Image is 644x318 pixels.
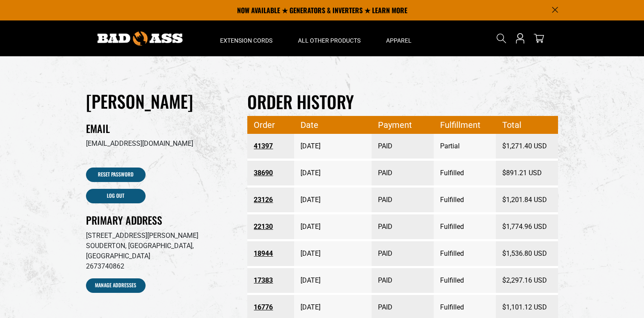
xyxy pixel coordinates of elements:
span: PAID [378,188,427,212]
h2: Email [86,122,235,135]
span: PAID [378,134,427,158]
h1: [PERSON_NAME] [86,90,235,112]
span: Fulfilled [440,215,489,239]
a: Order number 16776 [254,300,288,315]
summary: Search [495,32,508,45]
span: PAID [378,242,427,266]
p: SOUDERTON, [GEOGRAPHIC_DATA], [GEOGRAPHIC_DATA] [86,241,235,261]
span: Fulfillment [440,116,489,133]
a: Order number 41397 [254,139,288,154]
span: Fulfilled [440,242,489,266]
span: Total [502,116,552,133]
span: $1,271.40 USD [502,134,552,158]
a: Order number 18944 [254,246,288,261]
span: Partial [440,134,489,158]
time: [DATE] [301,249,321,257]
time: [DATE] [301,276,321,284]
time: [DATE] [301,169,321,177]
span: Apparel [386,37,412,44]
time: [DATE] [301,142,321,150]
h2: Primary Address [86,214,235,227]
time: [DATE] [301,223,321,231]
a: Order number 17383 [254,273,288,288]
span: $1,201.84 USD [502,188,552,212]
span: $2,297.16 USD [502,269,552,292]
img: Bad Ass Extension Cords [97,32,183,46]
span: $1,774.96 USD [502,215,552,239]
span: Fulfilled [440,269,489,292]
a: Order number 23126 [254,192,288,208]
span: Extension Cords [220,37,272,44]
summary: Extension Cords [207,20,285,56]
a: Manage Addresses [86,278,146,293]
span: Order [254,116,288,133]
span: Payment [378,116,427,133]
h2: Order history [247,90,558,113]
p: [STREET_ADDRESS][PERSON_NAME] [86,231,235,241]
time: [DATE] [301,303,321,311]
span: $891.21 USD [502,161,552,185]
span: PAID [378,269,427,292]
a: Order number 22130 [254,219,288,234]
span: Date [301,116,366,133]
summary: All Other Products [285,20,373,56]
span: PAID [378,215,427,239]
span: $1,536.80 USD [502,242,552,266]
summary: Apparel [373,20,424,56]
a: Reset Password [86,168,146,182]
p: [EMAIL_ADDRESS][DOMAIN_NAME] [86,139,235,149]
span: All Other Products [298,37,361,44]
span: PAID [378,161,427,185]
time: [DATE] [301,196,321,204]
a: Log out [86,189,146,203]
span: Fulfilled [440,161,489,185]
p: 2673740862 [86,261,235,272]
a: Order number 38690 [254,165,288,181]
span: Fulfilled [440,188,489,212]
